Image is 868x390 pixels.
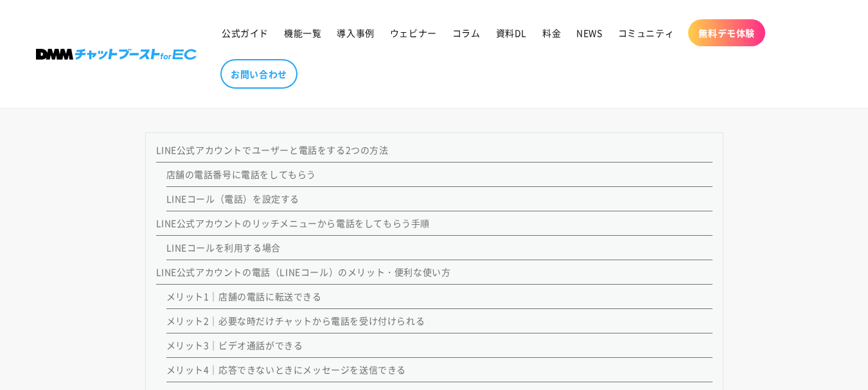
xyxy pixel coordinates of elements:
a: 機能一覧 [276,19,329,46]
a: 無料デモ体験 [688,19,765,46]
a: LINE公式アカウントのリッチメニューから電話をしてもらう手順 [156,217,430,229]
a: 資料DL [488,19,535,46]
a: NEWS [569,19,610,46]
span: ウェビナー [390,27,437,39]
a: LINEコール（電話）を設定する [166,192,300,205]
a: 店舗の電話番号に電話をしてもらう [166,168,317,181]
a: メリット2｜必要な時だけチャットから電話を受け付けられる [166,314,425,327]
span: 機能一覧 [284,27,321,39]
a: コミュニティ [610,19,682,46]
a: LINE公式アカウントでユーザーと電話をする2つの方法 [156,143,389,156]
a: メリット3｜ビデオ通話ができる [166,339,303,351]
a: コラム [445,19,488,46]
span: NEWS [576,27,602,39]
a: 料金 [535,19,569,46]
a: 導入事例 [329,19,382,46]
span: 無料デモ体験 [698,27,755,39]
span: お問い合わせ [231,68,287,80]
span: 資料DL [496,27,527,39]
a: ウェビナー [382,19,445,46]
span: 料金 [542,27,561,39]
a: LINEコールを利用する場合 [166,241,281,254]
span: 導入事例 [337,27,374,39]
img: 株式会社DMM Boost [36,49,197,60]
a: 公式ガイド [214,19,276,46]
span: コラム [452,27,481,39]
a: LINE公式アカウントの電話（LINEコール）のメリット・便利な使い方 [156,265,451,278]
a: メリット4｜応答できないときにメッセージを送信できる [166,363,407,376]
span: コミュニティ [618,27,675,39]
a: メリット1｜店舗の電話に転送できる [166,290,322,303]
span: 公式ガイド [222,27,269,39]
a: お問い合わせ [220,59,297,89]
